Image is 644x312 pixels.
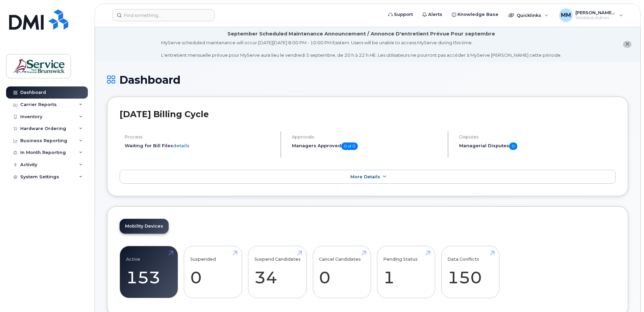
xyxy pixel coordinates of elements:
li: Waiting for Bill Files [125,142,275,149]
a: Mobility Devices [120,219,169,234]
h4: Approvals [292,134,442,139]
h2: [DATE] Billing Cycle [120,109,616,119]
span: 0 [509,142,517,150]
h5: Managers Approved [292,142,442,150]
button: close notification [623,41,631,48]
a: Suspended 0 [190,250,236,294]
span: More Details [350,174,380,179]
a: Cancel Candidates 0 [319,250,365,294]
h1: Dashboard [107,74,628,86]
span: 0 of 0 [341,142,358,150]
div: MyServe scheduled maintenance will occur [DATE][DATE] 8:00 PM - 10:00 PM Eastern. Users will be u... [161,40,562,58]
h4: Process [125,134,275,139]
h5: Managerial Disputes [459,142,616,150]
h4: Disputes [459,134,616,139]
a: Suspend Candidates 34 [254,250,301,294]
a: Active 153 [126,250,172,294]
div: September Scheduled Maintenance Announcement / Annonce D'entretient Prévue Pour septembre [227,30,495,37]
a: Pending Status 1 [383,250,429,294]
a: Data Conflicts 150 [447,250,493,294]
a: details [173,143,190,148]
